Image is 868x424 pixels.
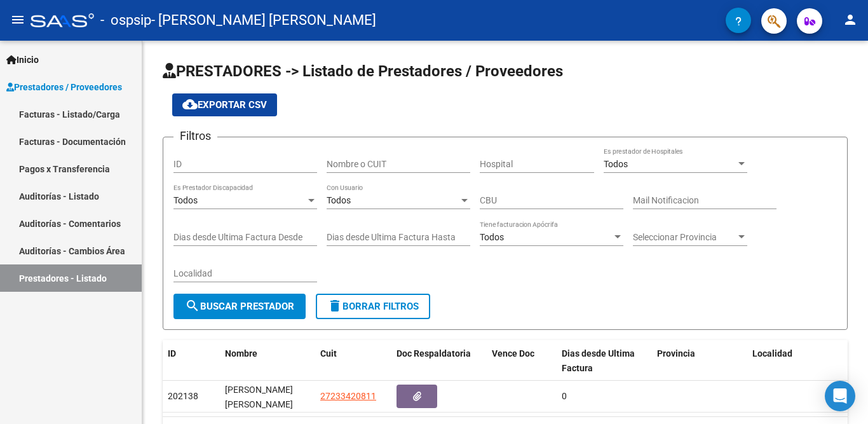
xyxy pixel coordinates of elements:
span: Todos [604,159,628,169]
span: Dias desde Ultima Factura [562,348,635,373]
h3: Filtros [173,127,217,145]
span: Exportar CSV [182,99,267,111]
button: Buscar Prestador [173,294,306,319]
span: Localidad [752,348,792,359]
datatable-header-cell: Dias desde Ultima Factura [557,340,652,382]
span: 0 [562,391,567,401]
button: Borrar Filtros [316,294,430,319]
div: [PERSON_NAME] [PERSON_NAME] [225,383,310,409]
span: Provincia [657,348,695,359]
mat-icon: menu [10,12,25,27]
span: Prestadores / Proveedores [6,80,122,94]
datatable-header-cell: Localidad [747,340,843,382]
div: Open Intercom Messenger [825,381,855,411]
mat-icon: cloud_download [182,97,198,112]
button: Exportar CSV [172,93,277,116]
span: 202138 [168,391,198,401]
span: Inicio [6,53,39,67]
mat-icon: person [843,12,858,27]
span: - [PERSON_NAME] [PERSON_NAME] [151,6,376,34]
span: Nombre [225,348,257,359]
mat-icon: search [185,298,200,313]
span: Doc Respaldatoria [397,348,471,359]
span: Todos [173,195,198,205]
span: Seleccionar Provincia [633,232,736,243]
span: Buscar Prestador [185,301,294,312]
span: Todos [480,232,504,242]
span: - ospsip [100,6,151,34]
datatable-header-cell: Vence Doc [487,340,557,382]
span: Vence Doc [492,348,534,359]
span: ID [168,348,176,359]
datatable-header-cell: ID [163,340,220,382]
datatable-header-cell: Nombre [220,340,315,382]
datatable-header-cell: Doc Respaldatoria [391,340,487,382]
span: 27233420811 [320,391,376,401]
span: Cuit [320,348,337,359]
span: Todos [327,195,351,205]
datatable-header-cell: Cuit [315,340,391,382]
datatable-header-cell: Provincia [652,340,747,382]
span: PRESTADORES -> Listado de Prestadores / Proveedores [163,62,563,80]
mat-icon: delete [327,298,342,313]
span: Borrar Filtros [327,301,419,312]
